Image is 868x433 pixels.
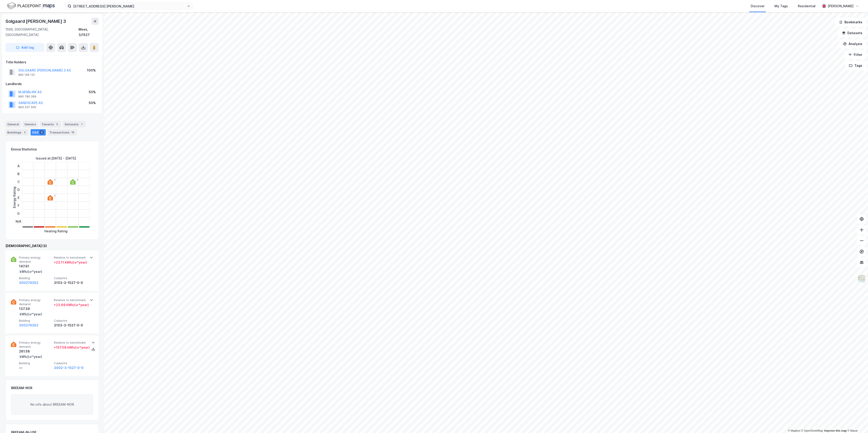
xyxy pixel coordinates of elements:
[36,156,76,161] div: Issued at : [DATE] - [DATE]
[5,27,79,38] div: 1599, [GEOGRAPHIC_DATA], [GEOGRAPHIC_DATA]
[5,121,21,127] div: General
[844,50,866,59] button: Filter
[5,243,99,249] div: [DEMOGRAPHIC_DATA] (3)
[19,280,38,285] button: 300274352
[12,187,17,208] div: Energy Rating
[54,341,87,345] span: Relative to benchmark
[40,121,61,127] div: Tenants
[774,3,788,9] div: My Tags
[18,95,36,98] div: 990 780 269
[44,228,67,234] div: Heating Rating
[16,209,21,217] div: G
[54,178,55,181] div: 1
[16,202,21,209] div: F
[11,394,93,415] div: No info about BREEAM-NOR
[5,43,44,52] button: Add tag
[16,162,21,170] div: A
[54,365,84,371] button: 3002-3-1527-0-0
[63,121,86,127] div: Datasets
[19,256,52,264] span: Primary energy demand
[7,2,55,10] img: logo.f888ab2527a4732fd821a326f86c7f29.svg
[6,59,98,65] div: Title Holders
[6,81,98,87] div: Landlords
[19,323,38,328] button: 300274352
[16,178,21,186] div: C
[70,130,75,135] div: 16
[824,429,847,432] a: Improve this map
[31,129,46,136] div: ESG
[89,100,96,106] div: 50%
[54,280,87,285] div: 3103-3-1527-0-0
[54,194,55,197] div: 1
[22,130,27,135] div: 2
[18,73,35,77] div: 992 106 131
[19,354,42,359] div: kWh/(㎡*year)
[16,194,21,202] div: E
[845,411,868,433] iframe: Chat Widget
[857,274,866,283] img: Z
[19,349,52,359] div: 281.58
[845,61,866,70] button: Tags
[54,302,89,308] div: + 23.69 kWh/(㎡*year)
[89,89,96,95] div: 50%
[55,122,59,126] div: 5
[788,429,800,432] a: Mapbox
[54,256,87,259] span: Relative to benchmark
[39,130,44,135] div: 3
[54,276,87,280] span: Cadastre
[838,29,866,38] button: Datasets
[79,122,84,126] div: 1
[835,18,866,27] button: Bookmarks
[19,341,52,349] span: Primary energy demand
[5,18,67,25] div: Solgaard [PERSON_NAME] 3
[751,3,765,9] div: Discover
[11,147,37,152] div: Enova Statistics
[54,345,90,350] div: + 157.08 kWh/(㎡*year)
[19,298,52,306] span: Primary energy demand
[5,129,29,136] div: Buildings
[79,27,99,38] div: Moss, 3/1527
[19,365,52,371] div: —
[19,312,42,317] div: kWh/(㎡*year)
[19,276,52,280] span: Building
[54,323,87,328] div: 3103-3-1527-0-0
[48,129,77,136] div: Transactions
[77,178,78,181] div: 1
[18,105,36,109] div: 993 237 000
[19,361,52,365] span: Building
[54,361,87,365] span: Cadastre
[16,186,21,194] div: D
[54,319,87,323] span: Cadastre
[19,264,52,274] div: 147.61
[19,319,52,323] span: Building
[87,68,96,73] div: 100%
[19,269,42,274] div: kWh/(㎡*year)
[828,3,854,9] div: [PERSON_NAME]
[19,306,52,317] div: 137.39
[54,260,87,265] div: + 23.11 kWh/(㎡*year)
[11,385,32,391] div: BREEAM-NOR
[16,217,21,225] div: N/A
[798,3,815,9] div: Residential
[23,121,38,127] div: Owners
[54,298,87,302] span: Relative to benchmark
[801,429,823,432] a: OpenStreetMap
[839,39,866,48] button: Analysis
[71,3,187,10] input: Search by address, cadastre, landlords, tenants or people
[16,170,21,178] div: B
